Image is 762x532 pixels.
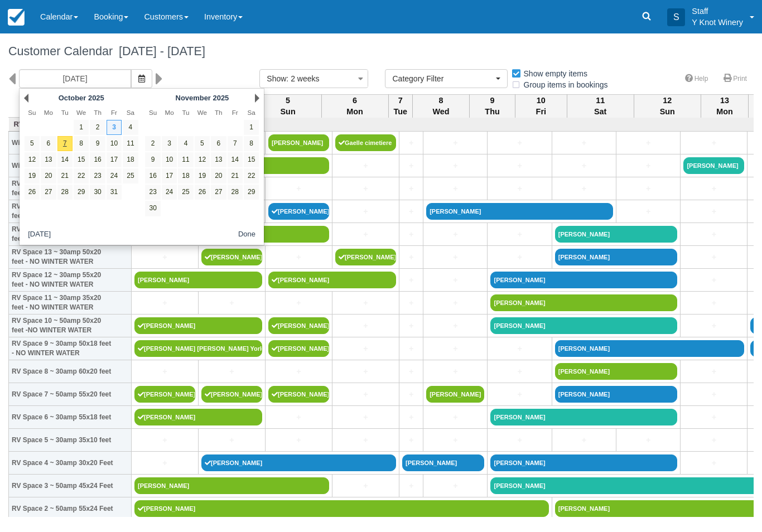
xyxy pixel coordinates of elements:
a: + [335,343,396,355]
a: [PERSON_NAME] [555,249,678,265]
a: + [683,412,744,423]
a: 15 [244,152,259,167]
a: + [402,160,420,172]
th: RV Space 8 ~ 30amp 60x20 feet [9,360,132,383]
a: 19 [25,168,40,183]
a: + [268,252,329,263]
th: RV Space 7 ~ 50amp 55x20 feet [9,383,132,406]
a: 20 [211,168,226,183]
a: 17 [107,152,122,167]
th: RV Space 15 ~ 30amp 35x20 feet - NO WINTER WATER [9,200,132,223]
a: + [426,183,484,195]
a: 6 [41,136,56,151]
a: + [619,206,677,217]
a: 17 [162,168,177,183]
a: + [335,297,396,309]
a: + [426,137,484,149]
a: + [335,412,396,423]
a: 28 [228,185,243,200]
a: 8 [244,136,259,151]
a: 7 [57,136,73,151]
a: [PERSON_NAME] [683,157,744,174]
a: 14 [57,152,73,167]
h1: Customer Calendar [8,45,754,58]
a: Print [717,71,754,87]
th: 8 Wed [412,94,469,118]
a: + [426,320,484,332]
a: + [555,183,613,195]
a: 13 [211,152,226,167]
a: RV Space Rentals [12,119,129,130]
a: 21 [228,168,243,183]
span: Thursday [215,109,223,116]
a: 2 [90,120,105,135]
a: + [402,252,420,263]
a: + [134,297,195,309]
a: + [490,434,548,446]
a: + [335,320,396,332]
a: + [402,366,420,378]
a: 3 [107,120,122,135]
th: 7 Tue [388,94,412,118]
span: Tuesday [182,109,189,116]
a: + [402,274,420,286]
a: + [402,137,420,149]
a: 18 [123,152,138,167]
span: Saturday [127,109,134,116]
th: RV Space 14 ~ 30amp 48x20 feet - NO WINTER WATER [9,223,132,246]
a: 30 [90,185,105,200]
div: S [667,8,685,26]
a: 29 [244,185,259,200]
th: RV Space 9 ~ 30amp 50x18 feet - NO WINTER WATER [9,337,132,360]
a: [PERSON_NAME] [490,272,677,288]
a: + [335,366,396,378]
a: [PERSON_NAME] [268,203,329,220]
a: Prev [24,94,28,103]
a: 27 [41,185,56,200]
span: Monday [44,109,53,116]
a: + [335,389,396,400]
a: 20 [41,168,56,183]
a: 16 [90,152,105,167]
a: 26 [195,185,210,200]
span: Wednesday [76,109,86,116]
a: + [134,434,195,446]
a: 29 [74,185,89,200]
th: 10 Fri [515,94,567,118]
span: [DATE] - [DATE] [113,44,205,58]
a: + [490,366,548,378]
a: + [335,206,396,217]
th: RV Space 16 ~ 30amp 50x20 feet - NO WINTER WATER [9,177,132,200]
a: + [683,206,744,217]
a: + [426,434,484,446]
a: Gaelle cimetiere [335,134,396,151]
a: 9 [145,152,160,167]
a: 23 [90,168,105,183]
a: [PERSON_NAME] [555,386,678,403]
label: Show empty items [511,65,595,82]
a: 25 [178,185,193,200]
span: Friday [232,109,238,116]
a: + [426,252,484,263]
a: + [268,366,329,378]
a: 3 [162,136,177,151]
a: + [619,434,677,446]
a: + [402,229,420,240]
a: 23 [145,185,160,200]
th: RV Space 4 ~ 30amp 30x20 Feet [9,452,132,475]
a: + [402,480,420,492]
span: November [176,94,211,102]
p: Y Knot Winery [692,17,743,28]
a: + [201,297,262,309]
a: 11 [178,152,193,167]
th: RV Space 5 ~ 30amp 35x10 feet [9,429,132,452]
a: + [490,389,548,400]
img: checkfront-main-nav-mini-logo.png [8,9,25,26]
th: 5 Sun [254,94,321,118]
a: 18 [178,168,193,183]
span: Thursday [94,109,102,116]
th: RV Space 12 ~ 30amp 55x20 feet - NO WINTER WATER [9,269,132,292]
a: 13 [41,152,56,167]
button: [DATE] [23,228,55,242]
a: + [555,137,613,149]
